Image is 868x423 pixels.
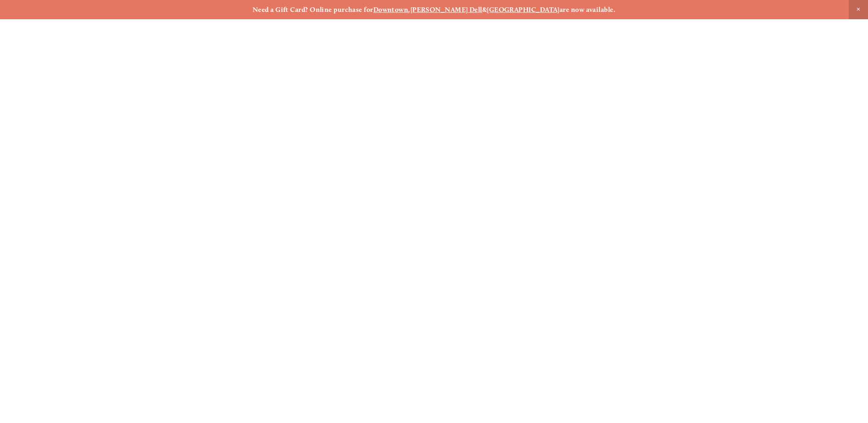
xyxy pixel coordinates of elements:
[410,5,482,14] a: [PERSON_NAME] Dell
[482,5,487,14] strong: &
[373,5,409,14] a: Downtown
[253,5,373,14] strong: Need a Gift Card? Online purchase for
[487,5,560,14] a: [GEOGRAPHIC_DATA]
[408,5,410,14] strong: ,
[560,5,615,14] strong: are now available.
